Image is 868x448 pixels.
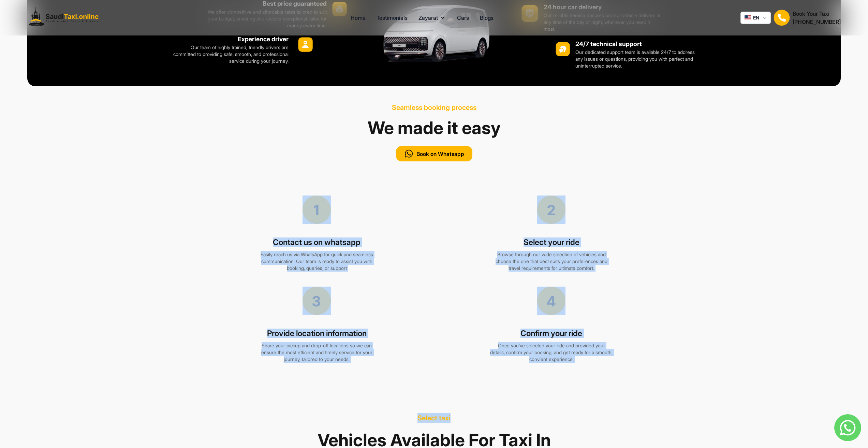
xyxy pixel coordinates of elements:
h1: Provide location information [255,329,378,342]
h1: Book Your Taxi [793,10,841,18]
p: Browse through our wide selection of vehicles and choose the one that best suits your preferences... [490,251,613,272]
img: one [303,196,331,224]
p: Easily reach us via WhatsApp for quick and seamless communication. Our team is ready to assist yo... [255,251,378,272]
p: Select taxi [200,413,669,423]
img: whatsapp [834,414,861,441]
p: Our dedicated support team is available 24/7 to address any issues or questions, providing you wi... [575,49,696,69]
a: Blogs [480,14,494,22]
img: two [537,196,565,224]
div: Book Your Taxi [793,10,841,26]
img: Logo [27,5,104,30]
p: Once you’ve selected your ride and provided your details, confirm your booking, and get ready for... [490,342,613,363]
h1: Confirm your ride [490,329,613,342]
a: Cars [457,14,469,22]
span: EN [753,14,759,21]
h1: We made it easy [200,115,669,141]
h1: Experience driver [172,34,289,44]
h1: Contact us on whatsapp [273,237,361,251]
img: Book Your Taxi [774,10,790,26]
img: bestCar [377,1,491,70]
button: Zayarat [418,14,446,22]
h1: Select your ride [490,237,613,251]
p: Seamless booking process [200,103,669,112]
img: bestPrice [556,42,570,56]
button: Book on Whatsapp [396,146,472,161]
h1: 24/7 technical support [575,39,696,49]
img: three [303,287,331,315]
img: four [537,287,565,315]
img: bestPrice [298,37,312,52]
h2: [PHONE_NUMBER] [793,18,841,26]
p: Share your pickup and drop-off locations so we can ensure the most efficient and timely service f... [255,342,378,363]
button: EN [740,12,771,24]
a: Home [351,14,366,22]
p: Our team of highly trained, friendly drivers are committed to providing safe, smooth, and profess... [172,44,289,64]
img: call [404,149,414,159]
a: Testimonials [377,14,408,22]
